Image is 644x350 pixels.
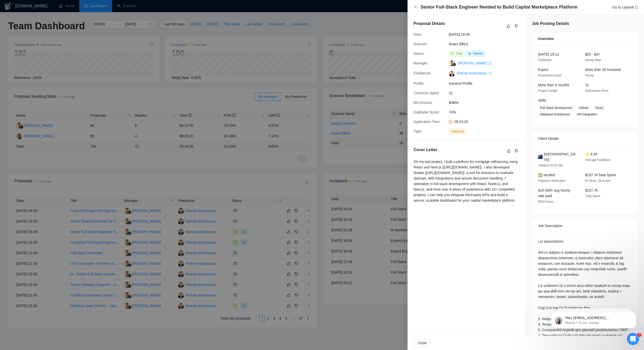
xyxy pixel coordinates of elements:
[585,68,621,72] span: More than 30 hrs/week
[538,58,551,62] span: Published
[538,68,548,72] span: Expert
[452,63,456,66] img: gigradar-bm.png
[585,179,610,183] span: 61 Hires, 36 Active
[449,90,524,96] span: 21
[538,219,632,233] div: Job Description
[449,81,524,86] span: General Profile
[468,52,471,55] span: eye
[585,83,589,87] span: 21
[513,148,519,154] button: dislike
[577,105,590,111] span: GitHub
[585,158,611,162] span: Average Feedback
[414,81,425,85] span: Profile:
[414,5,418,9] span: close
[454,120,468,124] span: 00:23:20
[538,105,574,111] span: Full Stack Development
[449,109,524,115] span: 74%
[414,110,440,114] span: GigRadar Score:
[538,112,572,117] span: Database Architecture
[538,154,543,160] img: 🇦🇺
[489,62,492,65] span: export
[451,52,454,55] span: message
[414,91,440,95] span: Connects Spent:
[473,52,483,55] span: Viewed
[449,42,468,46] a: React (filter)
[489,72,492,75] span: export
[538,188,570,198] span: $19.56/hr avg hourly rate paid
[449,32,524,37] span: [DATE] 18:35
[543,301,644,336] iframe: Intercom notifications сообщение
[449,71,455,77] img: c1z0rS30VbTRWd9Tmq-OxDg3GKXBG_KbON50H-vmqWffPe94BNt70Hwd7u5N_tgkTy
[575,112,599,117] span: API Integration
[414,32,422,36] span: Date:
[585,188,598,192] span: $157.7K
[449,129,466,134] span: Outbound
[637,333,641,337] span: 7
[635,6,638,9] span: export
[538,83,570,87] span: More than 6 months
[414,101,433,105] span: Bid Amount:
[585,194,600,198] span: Total Spent
[538,74,561,77] span: Experience Level
[532,21,569,27] h5: Job Posting Details
[544,151,577,162] span: [GEOGRAPHIC_DATA]
[538,132,632,145] div: Client Details
[585,74,594,77] span: Hourly
[414,147,437,153] h5: Cover Letter
[612,5,638,9] a: Go to Upworkexport
[538,36,554,41] span: Overview
[585,173,616,177] span: $157.7K Total Spent
[506,148,512,154] button: like
[538,173,555,177] span: ✅ Verified
[585,152,597,156] span: ⭐ 4.99
[507,24,510,28] span: like
[421,4,577,10] h4: Senior Full-Stack Engineer Needed to Build Capital Marketplace Platform
[538,98,546,102] span: Skills
[585,58,601,62] span: Hourly Rate
[515,24,518,28] span: dislike
[585,89,609,93] span: Submission Price
[538,200,554,203] span: 6604 Hours
[627,333,639,345] iframe: Intercom live chat
[507,149,511,153] span: like
[414,71,431,75] span: Freelancer:
[538,52,559,56] span: [DATE] 18:12
[538,89,557,93] span: Project Length
[449,120,452,123] span: clock-circle
[414,21,445,27] h5: Proposal Details
[414,5,418,9] button: Close
[456,52,462,55] span: Chat
[414,120,440,124] span: Application Time:
[414,52,425,56] span: Status:
[414,42,428,46] span: Scanner:
[414,129,422,133] span: Type:
[418,340,427,346] span: Close
[414,61,428,65] span: Manager:
[585,52,600,56] span: $25 - $47
[513,23,519,29] button: dislike
[515,149,518,153] span: dislike
[414,159,519,203] div: On my last project, I built a platform for mortgage refinancing using React and Next.js ([URL][DO...
[414,339,431,347] button: Close
[458,61,492,65] a: [PERSON_NAME] export
[538,179,566,183] span: Payment Verification
[593,105,605,111] span: React
[538,164,562,167] span: milfdura 02:20 AM
[457,71,492,75] a: Raman Andryianau export
[449,100,524,105] span: $38/hr
[505,23,511,29] button: like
